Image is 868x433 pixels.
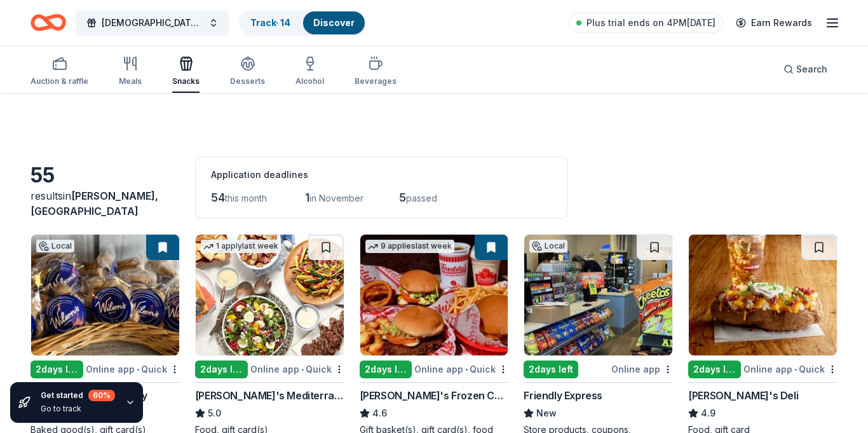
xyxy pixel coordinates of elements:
[31,235,179,355] img: Image for Wilson's Bakery
[569,13,723,33] a: Plus trial ends on 4PM[DATE]
[313,17,355,28] a: Discover
[529,240,567,252] div: Local
[172,76,200,86] div: Snacks
[119,76,142,86] div: Meals
[31,188,180,219] div: results
[31,361,83,378] div: 2 days left
[360,361,412,378] div: 2 days left
[195,361,248,378] div: 2 days left
[102,15,203,31] span: [DEMOGRAPHIC_DATA][GEOGRAPHIC_DATA] Annual Joy Night
[524,361,578,378] div: 2 days left
[211,191,225,204] span: 54
[360,388,509,403] div: [PERSON_NAME]'s Frozen Custard & Steakburgers
[365,240,454,253] div: 9 applies last week
[295,76,324,86] div: Alcohol
[728,11,820,34] a: Earn Rewards
[399,191,406,204] span: 5
[31,76,88,86] div: Auction & raffle
[88,390,115,401] div: 60 %
[137,364,139,375] span: •
[31,189,158,217] span: in
[195,388,344,403] div: [PERSON_NAME]'s Mediterranean Cafe
[773,57,837,82] button: Search
[36,240,74,252] div: Local
[406,193,437,203] span: passed
[172,51,200,93] button: Snacks
[119,51,142,93] button: Meals
[301,364,304,375] span: •
[86,361,180,377] div: Online app Quick
[355,76,397,86] div: Beverages
[355,51,397,93] button: Beverages
[250,17,290,28] a: Track· 14
[701,406,715,421] span: 4.9
[611,361,673,377] div: Online app
[295,51,324,93] button: Alcohol
[239,10,366,36] button: Track· 14Discover
[225,193,267,203] span: this month
[31,189,158,217] span: [PERSON_NAME], [GEOGRAPHIC_DATA]
[41,404,115,414] div: Go to track
[465,364,468,375] span: •
[230,76,265,86] div: Desserts
[524,235,672,355] img: Image for Friendly Express
[796,62,827,77] span: Search
[309,193,363,203] span: in November
[688,361,741,378] div: 2 days left
[250,361,344,377] div: Online app Quick
[76,10,229,36] button: [DEMOGRAPHIC_DATA][GEOGRAPHIC_DATA] Annual Joy Night
[201,240,281,253] div: 1 apply last week
[794,364,797,375] span: •
[360,235,508,355] img: Image for Freddy's Frozen Custard & Steakburgers
[688,388,798,403] div: [PERSON_NAME]'s Deli
[689,235,837,355] img: Image for Jason's Deli
[31,163,180,188] div: 55
[587,15,715,31] span: Plus trial ends on 4PM[DATE]
[372,406,387,421] span: 4.6
[524,388,602,403] div: Friendly Express
[305,191,309,204] span: 1
[196,235,344,355] img: Image for Taziki's Mediterranean Cafe
[743,361,837,377] div: Online app Quick
[211,167,552,182] div: Application deadlines
[414,361,508,377] div: Online app Quick
[31,51,88,93] button: Auction & raffle
[230,51,265,93] button: Desserts
[41,390,115,401] div: Get started
[31,8,66,38] a: Home
[536,406,557,421] span: New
